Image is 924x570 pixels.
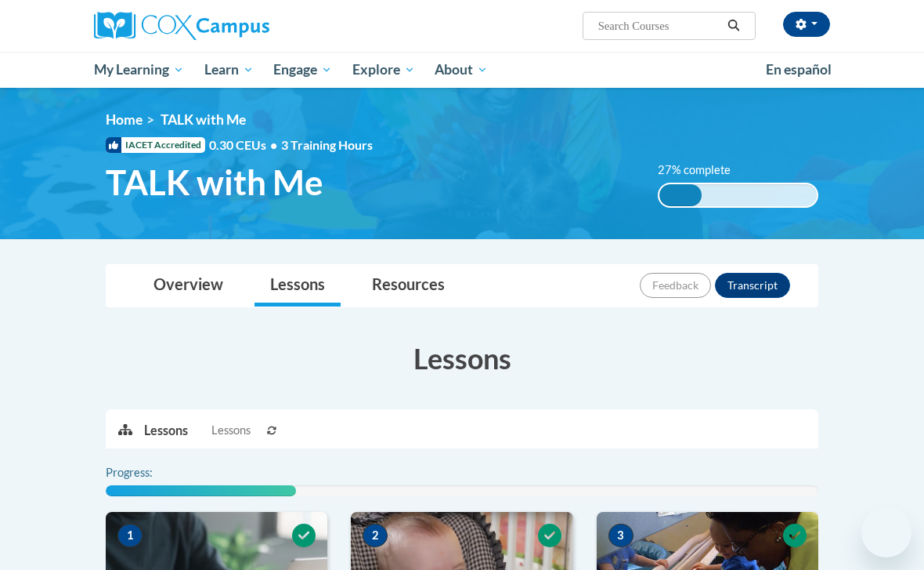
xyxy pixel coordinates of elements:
a: Cox Campus [94,12,323,40]
a: Explore [342,52,425,88]
a: Lessons [254,265,341,307]
a: Overview [138,265,239,307]
a: Engage [263,52,342,88]
span: 2 [363,524,388,547]
input: Search Courses [597,16,722,35]
img: Cox Campus [94,12,269,40]
a: About [425,52,499,88]
span: 1 [117,524,143,547]
a: My Learning [84,52,194,88]
span: About [435,60,488,79]
span: 0.30 CEUs [209,136,281,154]
span: Learn [204,60,254,79]
a: Home [106,111,143,128]
label: Progress: [106,464,196,481]
span: Explore [352,60,415,79]
button: Feedback [640,273,711,298]
button: Transcript [715,273,790,298]
h3: Lessons [106,339,818,378]
button: Search [722,16,745,35]
a: Resources [356,265,460,307]
span: • [270,137,277,152]
span: TALK with Me [106,162,323,203]
div: Main menu [82,52,842,88]
span: TALK with Me [161,111,246,128]
label: 27% complete [658,162,748,179]
p: Lessons [144,422,188,439]
span: 3 [608,524,633,547]
span: My Learning [94,60,184,79]
span: IACET Accredited [106,137,205,153]
button: Account Settings [783,12,830,37]
a: En español [756,53,842,86]
span: En español [766,61,832,78]
span: Lessons [211,422,251,439]
span: Engage [273,60,332,79]
a: Learn [194,52,264,88]
iframe: Button to launch messaging window [861,507,911,557]
div: 27% complete [659,184,702,206]
span: 3 Training Hours [281,137,373,152]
